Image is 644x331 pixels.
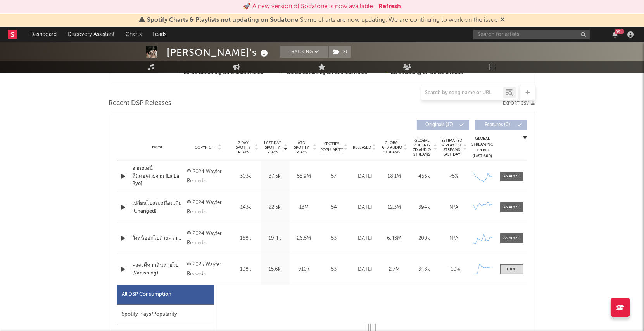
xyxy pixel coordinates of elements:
a: วิ่งหนีออกไปด้วยความไวสองมัค [133,235,183,242]
div: 108k [233,266,259,273]
button: Tracking [280,46,328,58]
div: 57 [321,173,348,180]
input: Search for artists [473,30,590,39]
span: Estimated % Playlist Streams Last Day [441,138,463,157]
div: 12.3M [382,204,407,211]
div: Name [133,144,183,150]
div: 55.9M [292,173,317,180]
div: 18.1M [382,173,407,180]
button: Export CSV [503,101,535,106]
span: ATD Spotify Plays [292,141,312,154]
div: 26.5M [292,235,317,242]
a: Discovery Assistant [62,27,120,42]
a: Leads [147,27,172,42]
input: Search by song name or URL [421,90,503,96]
span: Dismiss [501,17,505,23]
div: 348k [411,266,437,273]
span: Global Rolling 7D Audio Streams [411,138,433,157]
div: 37.5k [262,173,288,180]
a: Dashboard [25,27,62,42]
div: © 2024 Wayfer Records [187,229,229,248]
div: 168k [233,235,259,242]
span: ( 2 ) [328,46,352,58]
div: 13M [292,204,317,211]
span: Spotify Charts & Playlists not updating on Sodatone [147,17,299,23]
div: © 2025 Wayfer Records [187,260,229,279]
span: Recent DSP Releases [109,99,172,108]
div: 54 [321,204,348,211]
span: Originals ( 17 ) [422,123,458,127]
div: 19.4k [262,235,288,242]
div: N/A [441,204,467,211]
div: [DATE] [352,235,378,242]
div: [DATE] [352,204,378,211]
div: 910k [292,266,317,273]
a: Charts [120,27,147,42]
span: 7 Day Spotify Plays [233,141,254,154]
div: 303k [233,173,259,180]
span: Copyright [195,145,217,150]
div: 456k [411,173,437,180]
button: Originals(17) [417,120,469,130]
div: 6.43M [382,235,407,242]
div: N/A [441,235,467,242]
div: Spotify Plays/Popularity [117,305,214,324]
div: 2.7M [382,266,407,273]
span: Global ATD Audio Streams [382,141,403,154]
div: All DSP Consumption [117,285,214,305]
div: ~ 10 % [441,266,467,273]
div: © 2024 Wayfer Records [187,198,229,217]
span: Released [353,145,371,150]
button: Features(0) [475,120,527,130]
div: 53 [321,235,348,242]
span: : Some charts are now updating. We are continuing to work on the issue [147,17,498,23]
span: Last Day Spotify Plays [262,141,283,154]
span: Spotify Popularity [320,141,343,153]
div: 143k [233,204,259,211]
div: 22.5k [262,204,288,211]
button: Refresh [378,2,401,11]
div: <5% [441,173,467,180]
div: 394k [411,204,437,211]
span: Features ( 0 ) [480,123,516,127]
a: เปลี่ยนไปแต่เหมือนเดิม (Changed) [133,200,183,215]
div: 15.6k [262,266,288,273]
div: All DSP Consumption [122,290,172,299]
div: Global Streaming Trend (Last 60D) [471,136,494,159]
div: [PERSON_NAME]'s [167,46,270,59]
div: 53 [321,266,348,273]
div: © 2024 Wayfer Records [187,167,229,186]
div: [DATE] [352,266,378,273]
a: จากตรงนี้ที่(เคย)สวยงาม [La La Bye] [133,165,183,188]
button: (2) [329,46,351,58]
div: [DATE] [352,173,378,180]
div: 200k [411,235,437,242]
div: 🚀 A new version of Sodatone is now available. [243,2,375,11]
div: 99 + [615,29,624,34]
a: คงจะดีหากฉันหายไป (Vanishing) [133,262,183,277]
button: 99+ [612,31,618,38]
